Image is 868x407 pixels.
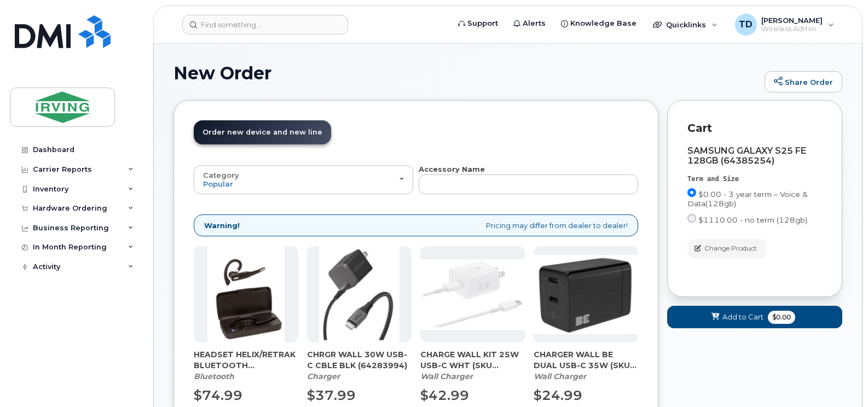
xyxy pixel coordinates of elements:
span: Add to Cart [722,312,763,322]
p: Cart [687,120,822,136]
span: HEADSET HELIX/RETRAK BLUETOOTH (64254889) [194,349,298,371]
div: Term and Size [687,175,822,184]
span: $0.00 [768,311,795,324]
span: CHARGER WALL BE DUAL USB-C 35W (SKU 64281532) [534,349,638,371]
span: $37.99 [307,387,356,403]
div: HEADSET HELIX/RETRAK BLUETOOTH (64254889) [194,349,298,382]
em: Charger [307,371,340,381]
a: Share Order [765,71,842,93]
div: Pricing may differ from dealer to dealer! [194,214,638,237]
em: Wall Charger [534,371,586,381]
img: CHARGE_WALL_KIT_25W_USB-C_WHT.png [420,259,525,330]
img: CHARGER_WALL_BE_DUAL_USB-C_35W.png [534,255,638,334]
span: $1110.00 - no term (128gb) [698,216,807,224]
h1: New Order [173,63,759,83]
div: CHARGER WALL BE DUAL USB-C 35W (SKU 64281532) [534,349,638,382]
span: Change Product [704,243,757,253]
button: Category Popular [194,165,413,194]
span: $42.99 [420,387,469,403]
span: CHARGE WALL KIT 25W USB-C WHT (SKU 64287309) [420,349,525,371]
span: $74.99 [194,387,242,403]
span: $24.99 [534,387,582,403]
span: Order new device and new line [202,128,322,136]
span: CHRGR WALL 30W USB-C CBLE BLK (64283994) [307,349,412,371]
strong: Accessory Name [419,165,485,173]
input: $0.00 - 3 year term – Voice & Data(128gb) [687,188,696,197]
strong: Warning! [204,220,240,231]
em: Wall Charger [420,371,473,381]
img: chrgr_wall_30w_-_blk.png [319,246,399,342]
input: $1110.00 - no term (128gb) [687,214,696,223]
em: Bluetooth [194,371,234,381]
img: download.png [207,246,285,342]
div: CHRGR WALL 30W USB-C CBLE BLK (64283994) [307,349,412,382]
div: CHARGE WALL KIT 25W USB-C WHT (SKU 64287309) [420,349,525,382]
button: Add to Cart $0.00 [667,306,842,328]
div: SAMSUNG GALAXY S25 FE 128GB (64385254) [687,146,822,166]
span: Popular [203,179,233,188]
span: Category [203,171,239,179]
button: Change Product [687,239,766,258]
span: $0.00 - 3 year term – Voice & Data(128gb) [687,190,808,208]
